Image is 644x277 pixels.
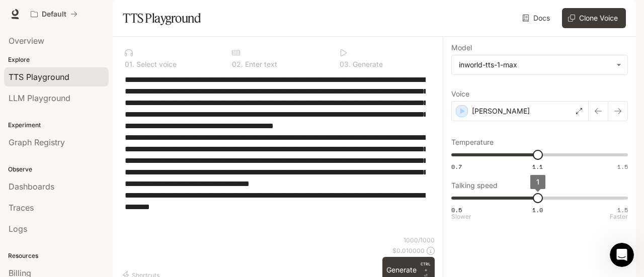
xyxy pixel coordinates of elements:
span: 1 [536,177,539,186]
span: 0.7 [451,162,462,171]
span: 1.5 [617,206,628,214]
p: CTRL + [421,261,431,273]
p: 0 1 . [125,61,134,68]
p: Talking speed [451,182,498,189]
div: inworld-tts-1-max [459,60,611,70]
p: $ 0.010000 [392,246,425,255]
iframe: Intercom live chat [610,243,634,267]
p: Voice [451,90,469,98]
span: 1.1 [532,162,543,171]
p: Generate [351,61,383,68]
p: Model [451,44,472,51]
span: 1.5 [617,162,628,171]
button: Clone Voice [562,8,626,28]
p: Default [42,10,66,19]
button: All workspaces [26,4,82,24]
p: [PERSON_NAME] [472,106,530,116]
div: inworld-tts-1-max [452,55,627,74]
p: Enter text [243,61,277,68]
p: Slower [451,214,471,220]
span: 1.0 [532,206,543,214]
span: 0.5 [451,206,462,214]
h1: TTS Playground [123,8,201,28]
p: 0 3 . [340,61,351,68]
p: Select voice [134,61,177,68]
p: Faster [610,214,628,220]
p: Temperature [451,139,494,146]
a: Docs [520,8,554,28]
p: 0 2 . [232,61,243,68]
